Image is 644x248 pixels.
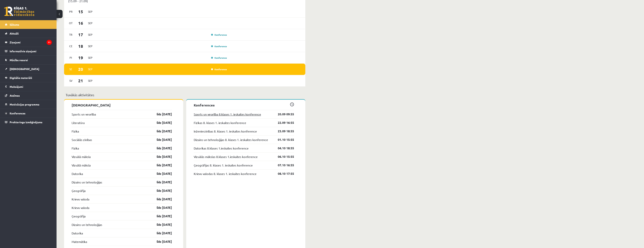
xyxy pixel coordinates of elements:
[10,47,52,55] legend: Informatīvie ziņojumi
[150,222,172,227] a: līdz [DATE]
[86,55,94,61] span: Sep
[86,32,94,38] span: Sep
[272,171,294,176] a: 08.10 17:55
[5,56,52,64] a: Mācību resursi
[86,78,94,84] span: Sep
[10,67,39,71] span: [DEMOGRAPHIC_DATA]
[150,180,172,184] a: līdz [DATE]
[86,20,94,26] span: Sep
[75,32,87,38] span: 17
[5,100,52,109] a: Motivācijas programma
[211,68,227,71] a: Konference
[150,137,172,142] a: līdz [DATE]
[272,120,294,125] a: 22.09 16:55
[67,32,75,38] span: Tr
[194,112,261,116] a: Sports un veselība 8.klases 1. ieskaites konference
[5,91,52,100] a: Atzīmes
[150,112,172,116] a: līdz [DATE]
[272,112,294,116] a: 20.09 09:55
[72,102,172,108] p: [DEMOGRAPHIC_DATA]
[4,7,34,16] a: Rīgas 1. Tālmācības vidusskola
[72,137,92,142] a: Sociālās zinības
[75,20,87,26] span: 16
[5,118,52,126] a: Proktoringa izmēģinājums
[72,239,87,244] a: Matemātika
[150,205,172,210] a: līdz [DATE]
[5,47,52,55] a: Informatīvie ziņojumi
[72,112,96,116] a: Sports un veselība
[72,197,89,201] a: Krievu valoda
[72,129,79,133] a: Fizika
[211,33,227,36] a: Konference
[272,163,294,167] a: 07.10 16:55
[10,82,52,91] legend: Maksājumi
[194,146,249,150] a: Datorikas 8.klases 1.ieskaites konference
[194,137,268,142] a: Dizains un tehnoloģijas 8. klases 1. ieskaites konference
[72,214,86,218] a: Ģeogrāfija
[72,146,79,150] a: Fizika
[10,58,28,62] span: Mācību resursi
[86,66,94,72] span: Sep
[150,154,172,159] a: līdz [DATE]
[5,38,52,47] a: Ziņojumi11
[75,55,87,61] span: 19
[150,129,172,133] a: līdz [DATE]
[66,92,304,97] p: Tuvākās aktivitātes
[194,171,257,176] a: Krievu valodas 8. klases 1. ieskaites konference
[10,76,32,79] span: Digitālie materiāli
[10,120,42,124] span: Proktoringa izmēģinājums
[5,29,52,38] a: Aktuāli
[86,43,94,49] span: Sep
[67,66,75,72] span: Se
[194,129,257,133] a: Inženierzinības 8. klases 1. ieskaites konference
[72,205,89,210] a: Krievu valoda
[150,120,172,125] a: līdz [DATE]
[75,43,87,49] span: 18
[272,154,294,159] a: 06.10 15:55
[75,66,87,72] span: 20
[150,188,172,193] a: līdz [DATE]
[211,56,227,59] a: Konference
[67,9,75,15] span: Pr
[150,214,172,218] a: līdz [DATE]
[72,222,102,227] a: Dizains un tehnoloģijas
[75,8,87,15] span: 15
[150,146,172,150] a: līdz [DATE]
[150,231,172,235] a: līdz [DATE]
[194,154,258,159] a: Vizuālās mākslas 8.klases 1.ieskaites konference
[272,137,294,142] a: 01.10 15:55
[67,55,75,61] span: Pi
[72,163,91,167] a: Vizuālā māksla
[5,65,52,73] a: [DEMOGRAPHIC_DATA]
[150,163,172,167] a: līdz [DATE]
[67,20,75,26] span: Ot
[5,109,52,118] a: Konferences
[72,231,83,235] a: Datorika
[5,20,52,29] a: Sākums
[10,23,19,26] span: Sākums
[72,180,102,184] a: Dizains un tehnoloģijas
[72,120,85,125] a: Literatūra
[72,171,83,176] a: Datorika
[194,163,253,167] a: Ģeogrāfijas 8. klases 1. ieskaites konference
[194,102,294,108] p: Konferences
[5,82,52,91] a: Maksājumi
[272,146,294,150] a: 04.10 18:55
[72,188,86,193] a: Ģeogrāfija
[67,78,75,84] span: Sv
[150,239,172,244] a: līdz [DATE]
[67,43,75,49] span: Ce
[211,45,227,48] a: Konference
[5,73,52,82] a: Digitālie materiāli
[10,32,19,35] span: Aktuāli
[194,120,246,125] a: Fizikas 8. klases 1. ieskaites konference
[10,112,25,115] span: Konferences
[10,94,20,97] span: Atzīmes
[72,154,91,159] a: Vizuālā māksla
[10,103,39,106] span: Motivācijas programma
[272,129,294,133] a: 23.09 18:55
[10,38,52,47] legend: Ziņojumi
[75,78,87,84] span: 21
[150,197,172,201] a: līdz [DATE]
[86,9,94,15] span: Sep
